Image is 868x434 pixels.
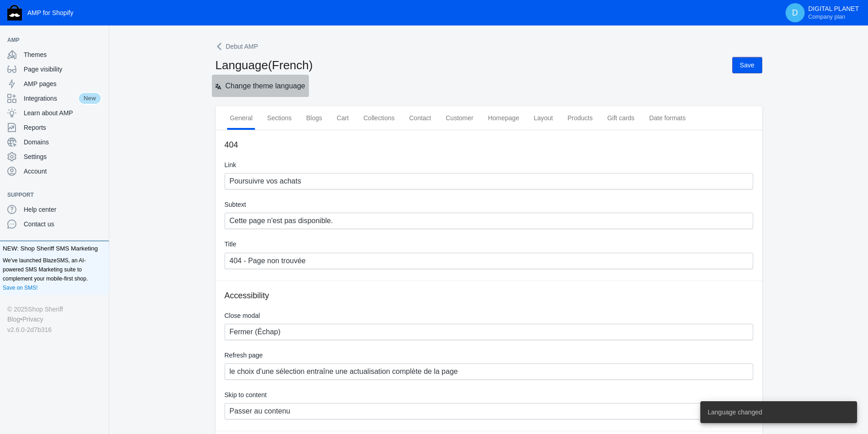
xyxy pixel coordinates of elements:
[740,61,755,69] span: Save
[24,138,102,147] span: Domains
[7,190,92,199] span: Support
[225,310,753,322] label: Close modal
[364,113,395,123] span: Collections
[808,13,845,20] span: Company plan
[732,57,762,73] button: Save
[3,283,38,292] a: Save on SMS!
[24,79,102,88] span: AMP pages
[24,167,102,176] span: Account
[488,113,519,123] span: Homepage
[808,5,859,20] p: DIGITAL PLANET
[225,350,753,361] label: Refresh page
[4,47,105,62] a: Themes
[28,304,63,314] a: Shop Sheriff
[306,113,322,123] span: Blogs
[7,36,92,45] span: AMP
[24,94,78,103] span: Integrations
[230,113,253,123] span: General
[4,120,105,135] a: Reports
[4,135,105,149] a: Domains
[7,314,102,324] div: •
[791,8,800,17] span: D
[4,62,105,77] a: Page visibility
[27,9,73,16] span: AMP for Shopify
[693,359,857,423] iframe: Drift Widget Chat Controller
[22,314,43,324] a: Privacy
[607,113,635,123] span: Gift cards
[337,113,349,123] span: Cart
[24,220,102,229] span: Contact us
[4,91,105,106] a: IntegrationsNew
[567,113,592,123] span: Products
[225,159,753,171] label: Link
[7,314,20,324] a: Blog
[24,123,102,132] span: Reports
[534,113,553,123] span: Layout
[24,65,102,74] span: Page visibility
[216,40,260,52] a: Debut AMP
[216,57,313,73] h2: Language
[226,42,258,51] span: Debut AMP
[4,106,105,120] a: Learn about AMP
[212,75,309,97] button: Change theme language
[649,113,686,123] span: Date formats
[225,239,753,250] label: Title
[268,58,313,72] span: (French)
[409,113,431,123] span: Contact
[225,290,753,301] h3: Accessibility
[24,108,102,117] span: Learn about AMP
[7,325,102,335] div: v2.6.0-2d7b316
[226,82,305,90] span: Change theme language
[7,5,22,20] img: Shop Sheriff Logo
[4,217,105,231] a: Contact us
[4,149,105,164] a: Settings
[267,113,292,123] span: Sections
[24,205,102,214] span: Help center
[24,152,102,161] span: Settings
[24,50,102,59] span: Themes
[92,38,107,42] button: Add a sales channel
[225,139,753,150] h3: 404
[225,199,753,210] label: Subtext
[4,77,105,91] a: AMP pages
[7,304,102,314] div: © 2025
[78,92,102,105] span: New
[92,193,107,197] button: Add a sales channel
[225,389,753,401] label: Skip to content
[4,164,105,179] a: Account
[446,113,473,123] span: Customer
